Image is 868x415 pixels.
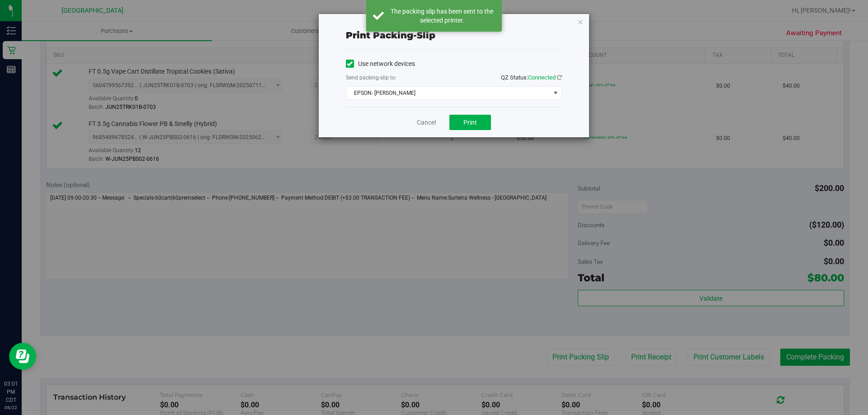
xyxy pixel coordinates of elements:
div: The packing slip has been sent to the selected printer. [389,7,495,25]
label: Send packing-slip to: [346,74,396,82]
span: select [550,87,561,99]
iframe: Resource center [9,343,36,370]
label: Use network devices [346,59,415,69]
span: Print [463,119,477,126]
span: EPSON- [PERSON_NAME] [346,87,550,99]
span: Print packing-slip [346,30,435,41]
a: Cancel [417,118,436,127]
span: QZ Status: [501,74,562,81]
span: Connected [528,74,556,81]
button: Print [449,115,491,130]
